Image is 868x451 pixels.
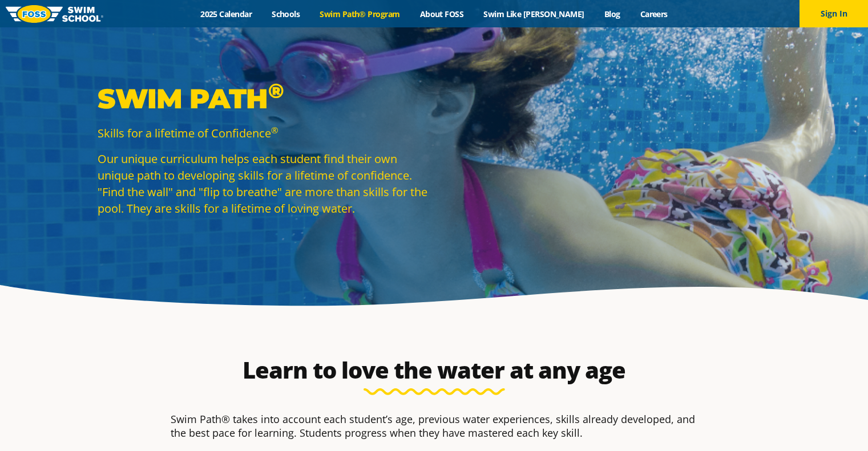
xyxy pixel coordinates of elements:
sup: ® [268,78,284,103]
a: Blog [594,9,630,19]
p: Swim Path [98,82,429,116]
a: 2025 Calendar [191,9,262,19]
a: Schools [262,9,310,19]
sup: ® [271,124,278,136]
a: Swim Like [PERSON_NAME] [474,9,595,19]
p: Our unique curriculum helps each student find their own unique path to developing skills for a li... [98,151,429,217]
p: Swim Path® takes into account each student’s age, previous water experiences, skills already deve... [171,412,698,440]
p: Skills for a lifetime of Confidence [98,125,429,141]
a: Careers [630,9,677,19]
a: About FOSS [410,9,474,19]
a: Swim Path® Program [310,9,410,19]
img: FOSS Swim School Logo [6,5,103,23]
h2: Learn to love the water at any age [165,356,704,384]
